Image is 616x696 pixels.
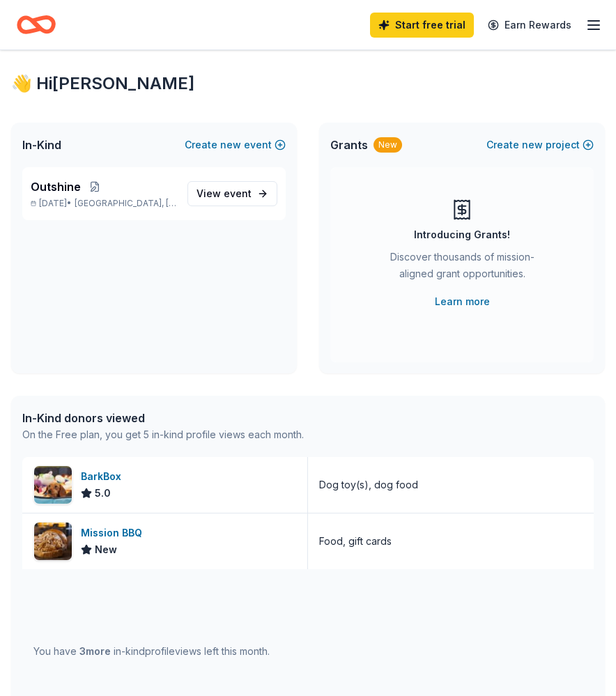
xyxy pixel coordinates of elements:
span: View [197,185,252,202]
span: new [220,137,241,153]
div: Food, gift cards [319,533,392,550]
span: 5.0 [95,485,111,502]
div: Introducing Grants! [414,226,510,243]
span: 3 more [79,645,111,657]
a: Earn Rewards [479,13,580,38]
span: Grants [330,137,368,153]
div: BarkBox [81,468,127,485]
div: Dog toy(s), dog food [319,477,418,493]
a: Learn more [435,293,490,310]
img: Image for BarkBox [34,466,72,504]
p: [DATE] • [31,198,176,209]
span: event [224,187,252,199]
div: You have in-kind profile views left this month. [33,643,270,660]
div: New [374,137,402,153]
a: Home [17,8,56,41]
span: [GEOGRAPHIC_DATA], [GEOGRAPHIC_DATA] [75,198,176,209]
img: Image for Mission BBQ [34,523,72,560]
span: New [95,541,117,558]
a: Start free trial [370,13,474,38]
div: Discover thousands of mission-aligned grant opportunities. [386,249,538,288]
span: Outshine [31,178,81,195]
div: On the Free plan, you get 5 in-kind profile views each month. [22,426,304,443]
span: In-Kind [22,137,61,153]
div: In-Kind donors viewed [22,410,304,426]
a: View event [187,181,277,206]
div: Mission BBQ [81,525,148,541]
button: Createnewevent [185,137,286,153]
span: new [522,137,543,153]
div: 👋 Hi [PERSON_NAME] [11,72,605,95]
button: Createnewproject [486,137,594,153]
